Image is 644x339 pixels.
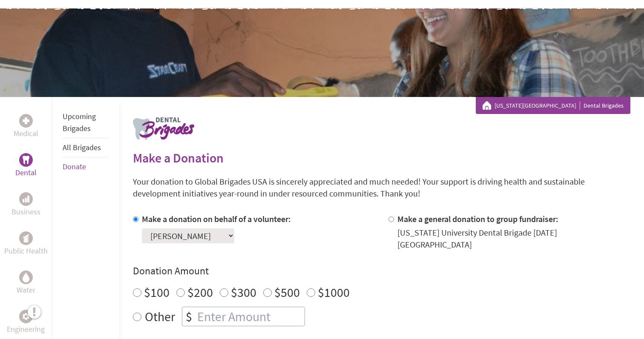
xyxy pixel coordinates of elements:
[17,284,35,296] p: Water
[19,231,33,245] div: Public Health
[11,192,40,218] a: BusinessBusiness
[14,114,38,140] a: MedicalMedical
[63,162,86,171] a: Donate
[274,284,300,300] label: $500
[17,271,35,296] a: WaterWater
[145,307,175,326] label: Other
[19,271,33,284] div: Water
[23,313,29,320] img: Engineering
[63,157,109,176] li: Donate
[23,156,29,164] img: Dental
[15,167,37,179] p: Dental
[318,284,350,300] label: $1000
[19,310,33,323] div: Engineering
[23,234,29,242] img: Public Health
[19,192,33,206] div: Business
[4,231,48,257] a: Public HealthPublic Health
[397,227,630,251] div: [US_STATE] University Dental Brigade [DATE] [GEOGRAPHIC_DATA]
[63,138,109,157] li: All Brigades
[494,101,580,110] a: [US_STATE][GEOGRAPHIC_DATA]
[23,272,29,282] img: Water
[133,117,194,140] img: logo-dental.png
[14,128,38,140] p: Medical
[7,310,45,335] a: EngineeringEngineering
[63,111,96,133] a: Upcoming Brigades
[4,245,48,257] p: Public Health
[133,176,630,199] p: Your donation to Global Brigades USA is sincerely appreciated and much needed! Your support is dr...
[182,307,195,326] div: $
[23,196,29,202] img: Business
[11,206,40,218] p: Business
[397,214,558,224] label: Make a general donation to group fundraiser:
[19,153,33,167] div: Dental
[133,264,630,278] h4: Donation Amount
[231,284,256,300] label: $300
[15,153,37,179] a: DentalDental
[483,101,624,110] div: Dental Brigades
[7,323,45,335] p: Engineering
[23,117,29,124] img: Medical
[144,284,170,300] label: $100
[133,150,630,165] h2: Make a Donation
[63,142,101,152] a: All Brigades
[19,114,33,128] div: Medical
[195,307,305,326] input: Enter Amount
[142,214,291,224] label: Make a donation on behalf of a volunteer:
[63,107,109,138] li: Upcoming Brigades
[187,284,213,300] label: $200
